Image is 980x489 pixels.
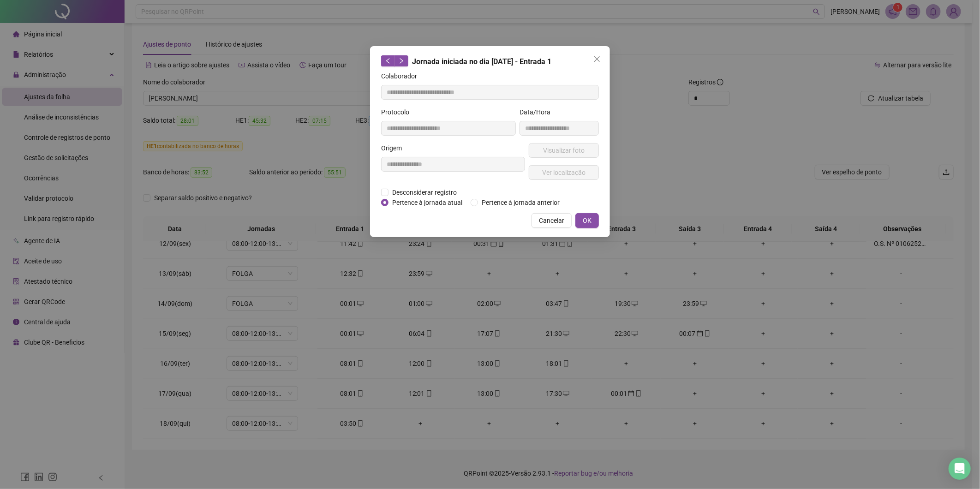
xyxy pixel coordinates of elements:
div: Jornada iniciada no dia [DATE] - Entrada 1 [381,55,599,67]
span: Desconsiderar registro [388,187,460,197]
button: left [381,55,395,66]
button: OK [575,213,599,228]
div: Open Intercom Messenger [949,458,971,480]
label: Origem [381,143,408,153]
span: right [398,58,405,64]
label: Colaborador [381,71,423,81]
label: Data/Hora [520,107,556,117]
span: Pertence à jornada atual [388,197,466,208]
span: close [593,55,601,63]
span: Cancelar [539,215,564,226]
span: Pertence à jornada anterior [478,197,563,208]
label: Protocolo [381,107,415,117]
button: Cancelar [532,213,572,228]
button: right [394,55,408,66]
span: OK [583,215,592,226]
span: left [385,58,391,64]
button: Ver localização [529,165,599,180]
button: Close [590,52,604,66]
button: Visualizar foto [529,143,599,158]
